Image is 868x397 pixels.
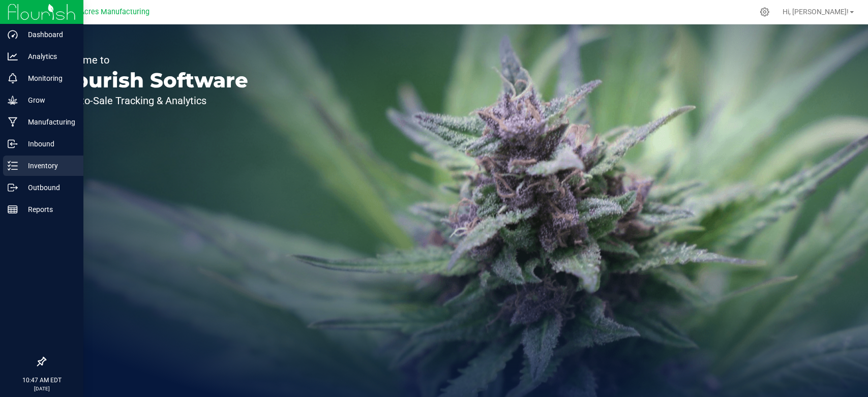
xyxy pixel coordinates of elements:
span: Hi, [PERSON_NAME]! [783,8,849,16]
inline-svg: Outbound [8,182,18,193]
inline-svg: Analytics [8,51,18,62]
inline-svg: Grow [8,95,18,105]
inline-svg: Dashboard [8,29,18,40]
p: Grow [18,94,79,106]
p: [DATE] [5,385,79,392]
p: 10:47 AM EDT [5,376,79,385]
inline-svg: Monitoring [8,73,18,83]
inline-svg: Inbound [8,139,18,149]
p: Flourish Software [55,70,248,90]
p: Manufacturing [18,116,79,128]
span: Green Acres Manufacturing [58,8,149,16]
p: Seed-to-Sale Tracking & Analytics [55,96,248,106]
p: Welcome to [55,55,248,65]
p: Outbound [18,181,79,194]
p: Inventory [18,160,79,172]
inline-svg: Reports [8,204,18,215]
inline-svg: Manufacturing [8,117,18,127]
p: Monitoring [18,72,79,84]
p: Reports [18,203,79,216]
inline-svg: Inventory [8,161,18,171]
p: Inbound [18,138,79,150]
div: Manage settings [758,7,771,17]
p: Dashboard [18,28,79,41]
p: Analytics [18,50,79,63]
